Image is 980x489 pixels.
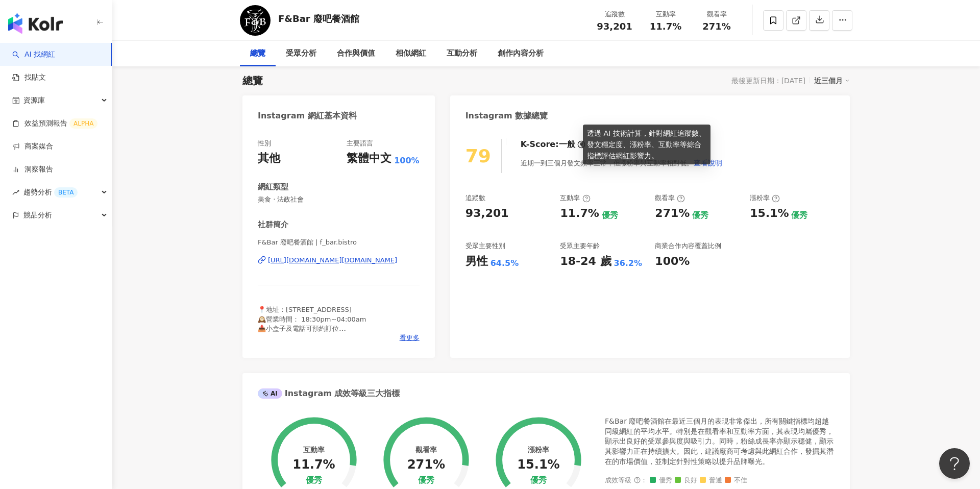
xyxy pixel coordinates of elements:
div: 受眾主要性別 [465,241,505,251]
span: 資源庫 [23,89,45,112]
div: 商業合作內容覆蓋比例 [655,241,721,251]
div: 追蹤數 [465,193,485,203]
div: 觀看率 [655,193,685,203]
div: 漲粉率 [528,446,549,454]
div: 成效等級 ： [605,477,835,484]
div: 近期一到三個月發文頻率正常，但漲粉率與互動率相對低。 [521,153,723,173]
div: 透過 AI 技術計算，針對網紅追蹤數、發文穩定度、漲粉率、互動率等綜合指標評估網紅影響力。 [583,125,710,164]
span: rise [12,189,19,196]
span: 📍地址：[STREET_ADDRESS] 🕰️營業時間： 18:30pm~04:00am 📥小盒子及電話可預約訂位 ☎️：0965308556 📹：搞笑片生產處 [258,306,366,351]
div: 79 [465,145,491,166]
div: 18-24 歲 [560,254,611,270]
div: 總覽 [250,47,265,60]
div: F&Bar 廢吧餐酒館在最近三個月的表現非常傑出，所有關鍵指標均超越同級網紅的平均水平。特別是在觀看率和互動率方面，其表現均屬優秀，顯示出良好的受眾參與度與吸引力。同時，粉絲成長率亦顯示穩健，顯... [605,417,835,467]
div: [URL][DOMAIN_NAME][DOMAIN_NAME] [268,256,397,265]
span: 11.7% [650,21,681,32]
div: 合作與價值 [337,47,375,60]
div: F&Bar 廢吧餐酒館 [278,12,359,25]
div: 15.1% [517,458,559,472]
div: 11.7% [292,458,335,472]
div: 優秀 [791,210,807,221]
div: 觀看率 [415,446,437,454]
div: 最後更新日期：[DATE] [731,77,805,85]
div: 互動率 [303,446,325,454]
div: 近三個月 [814,74,850,87]
div: Instagram 數據總覽 [465,110,548,121]
div: 100% [655,254,690,270]
span: 良好 [675,477,697,484]
div: 36.2% [614,258,643,269]
div: 互動率 [646,9,685,19]
div: Instagram 網紅基本資料 [258,110,357,121]
img: logo [8,13,63,34]
div: K-Score : [521,139,585,150]
div: 受眾主要年齡 [560,241,600,251]
span: 優秀 [650,477,672,484]
span: 不佳 [725,477,747,484]
div: 性別 [258,139,271,148]
div: 11.7% [560,206,599,222]
div: 男性 [465,254,488,270]
a: 洞察報告 [12,164,53,175]
a: [URL][DOMAIN_NAME][DOMAIN_NAME] [258,256,420,265]
div: 總覽 [242,74,263,88]
div: 追蹤數 [595,9,634,19]
div: 93,201 [465,206,509,222]
div: 主要語言 [347,139,373,148]
div: 其他 [258,151,280,166]
div: 優秀 [530,476,547,485]
span: 美食 · 法政社會 [258,195,420,204]
div: 創作內容分析 [498,47,544,60]
iframe: Help Scout Beacon - Open [939,448,970,479]
div: 優秀 [692,210,708,221]
div: 受眾分析 [286,47,316,60]
span: 271% [702,21,731,32]
div: 優秀 [602,210,618,221]
span: 100% [394,155,419,166]
img: KOL Avatar [240,5,271,36]
div: 15.1% [750,206,789,222]
span: 趨勢分析 [23,181,78,204]
div: 繁體中文 [347,151,391,166]
div: AI [258,388,282,399]
span: 競品分析 [23,204,52,227]
div: 271% [407,458,445,472]
div: 相似網紅 [396,47,426,60]
div: 優秀 [306,476,322,485]
div: 優秀 [418,476,434,485]
div: 互動分析 [447,47,477,60]
div: 社群簡介 [258,219,288,230]
span: F&Bar 廢吧餐酒館 | f_bar.bistro [258,238,420,247]
div: 一般 [559,139,575,150]
div: Instagram 成效等級三大指標 [258,388,400,399]
div: 271% [655,206,690,222]
span: 普通 [700,477,722,484]
div: 觀看率 [697,9,736,19]
a: searchAI 找網紅 [12,50,55,60]
div: 漲粉率 [750,193,780,203]
a: 商案媒合 [12,141,53,152]
div: 64.5% [491,258,519,269]
div: BETA [54,187,78,198]
div: 互動率 [560,193,590,203]
span: 看更多 [400,333,420,343]
div: 網紅類型 [258,182,288,192]
a: 找貼文 [12,72,46,83]
span: 93,201 [597,21,632,32]
a: 效益預測報告ALPHA [12,118,97,129]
